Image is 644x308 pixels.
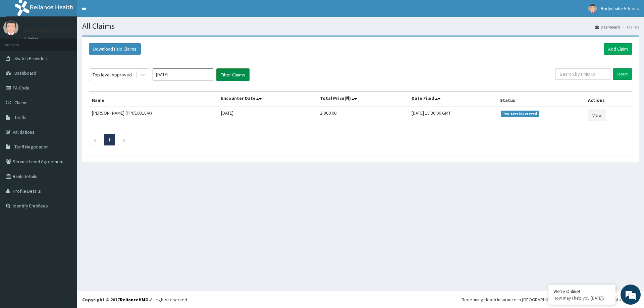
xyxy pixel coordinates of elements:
th: Status [497,91,585,107]
img: User Image [3,20,18,35]
span: Switch Providers [14,55,49,61]
img: d_794563401_company_1708531726252_794563401 [12,34,27,50]
th: Total Price(₦) [317,91,409,107]
div: Redefining Heath Insurance in [GEOGRAPHIC_DATA] using Telemedicine and Data Science! [462,296,639,303]
div: We're Online! [553,288,610,294]
li: Claims [621,24,639,30]
td: [DATE] 18:36:06 GMT [409,107,497,124]
p: Bodyshake Fitness [23,27,73,33]
input: Search [613,68,632,80]
footer: All rights reserved. [77,291,644,308]
div: Top level Approved [93,71,132,78]
a: Page 1 is your current page [108,137,111,143]
th: Name [89,91,218,107]
a: Online [23,37,40,41]
td: 2,800.00 [317,107,409,124]
span: Top-Level Approved [501,111,539,117]
span: Tariff Negotiation [14,144,49,150]
p: How may I help you today? [553,295,610,301]
textarea: Type your message and hit 'Enter' [3,183,128,206]
div: Minimize live chat window [110,3,126,19]
button: Filter Claims [216,68,250,81]
td: [DATE] [218,107,317,124]
span: Bodyshake Fitness [601,5,639,11]
a: View [588,110,606,121]
strong: Copyright © 2017 . [82,297,150,303]
input: Search by HMO ID [555,68,610,80]
span: Claims [14,100,28,106]
th: Encounter Date [218,91,317,107]
a: Add Claim [604,43,632,55]
th: Date Filed [409,91,497,107]
span: Dashboard [14,70,36,76]
img: User Image [588,4,597,13]
a: Next page [123,137,126,143]
span: Tariffs [14,114,26,120]
td: [PERSON_NAME] (PPI/10018/A) [89,107,218,124]
a: Dashboard [595,24,620,30]
th: Actions [585,91,632,107]
h1: All Claims [82,22,639,30]
div: Chat with us now [35,38,113,46]
a: Previous page [93,137,96,143]
input: Select Month and Year [153,68,213,80]
span: We're online! [39,84,93,152]
a: RelianceHMO [120,297,149,303]
button: Download Paid Claims [89,43,141,55]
